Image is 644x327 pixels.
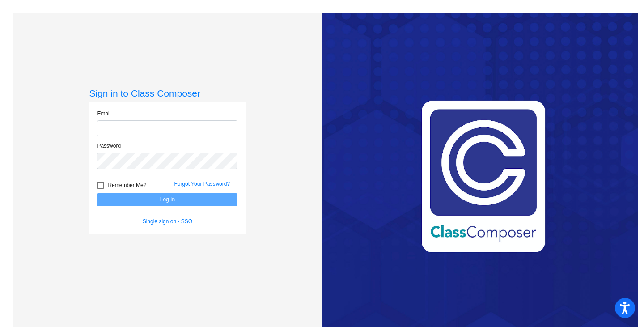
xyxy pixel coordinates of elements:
[97,142,121,150] label: Password
[97,110,110,118] label: Email
[89,88,246,99] h3: Sign in to Class Composer
[108,180,146,191] span: Remember Me?
[143,218,192,225] a: Single sign on - SSO
[174,181,230,187] a: Forgot Your Password?
[97,193,237,206] button: Log In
